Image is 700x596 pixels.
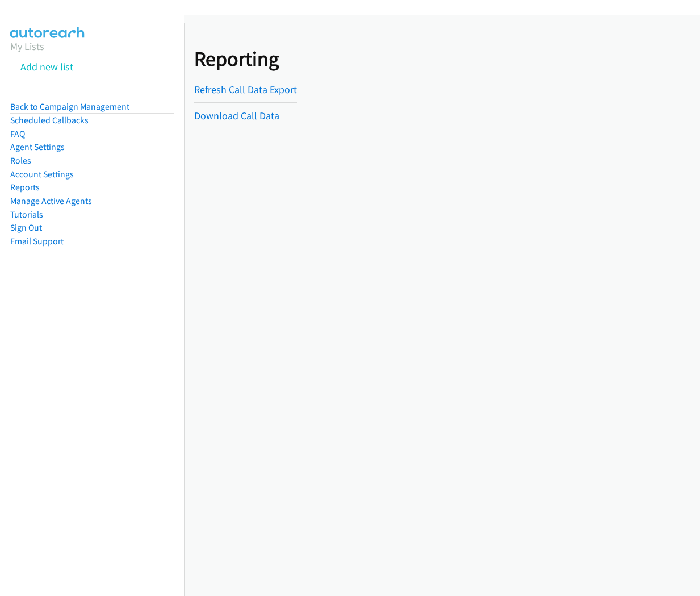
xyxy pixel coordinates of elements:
[10,141,65,152] a: Agent Settings
[20,60,73,73] a: Add new list
[10,115,89,126] a: Scheduled Callbacks
[10,128,25,139] a: FAQ
[10,40,44,53] a: My Lists
[194,109,279,122] a: Download Call Data
[10,209,43,220] a: Tutorials
[10,169,74,180] a: Account Settings
[10,101,129,112] a: Back to Campaign Management
[10,195,92,206] a: Manage Active Agents
[10,222,42,233] a: Sign Out
[10,155,31,166] a: Roles
[10,182,40,193] a: Reports
[194,83,297,96] a: Refresh Call Data Export
[194,46,302,72] h1: Reporting
[10,236,64,247] a: Email Support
